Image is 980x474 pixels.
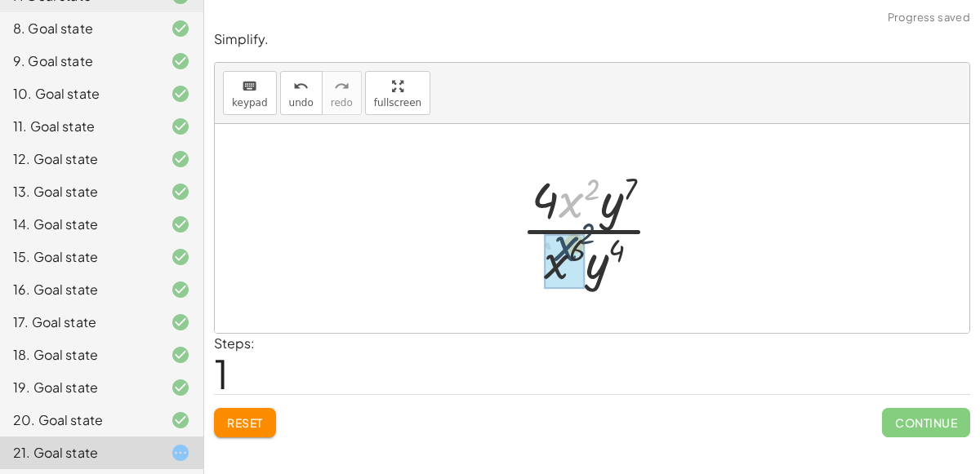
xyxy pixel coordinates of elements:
[171,443,190,463] i: Task started.
[171,182,190,202] i: Task finished and correct.
[13,84,145,104] div: 10. Goal state
[13,378,145,397] div: 19. Goal state
[374,97,421,109] span: fullscreen
[289,97,314,109] span: undo
[13,149,145,169] div: 12. Goal state
[331,97,353,109] span: redo
[171,215,190,234] i: Task finished and correct.
[171,149,190,169] i: Task finished and correct.
[171,84,190,104] i: Task finished and correct.
[13,443,145,463] div: 21. Goal state
[13,51,145,71] div: 9. Goal state
[214,334,255,352] label: Steps:
[293,77,309,96] i: undo
[232,97,268,109] span: keypad
[334,77,350,96] i: redo
[13,345,145,365] div: 18. Goal state
[171,410,190,430] i: Task finished and correct.
[214,408,276,437] button: Reset
[171,378,190,397] i: Task finished and correct.
[227,415,263,430] span: Reset
[13,247,145,267] div: 15. Goal state
[13,117,145,136] div: 11. Goal state
[280,71,323,115] button: undoundo
[13,215,145,234] div: 14. Goal state
[13,280,145,299] div: 16. Goal state
[223,71,277,115] button: keyboardkeypad
[365,71,430,115] button: fullscreen
[171,117,190,136] i: Task finished and correct.
[171,51,190,71] i: Task finished and correct.
[242,77,257,96] i: keyboard
[13,312,145,332] div: 17. Goal state
[13,19,145,38] div: 8. Goal state
[322,71,362,115] button: redoredo
[171,19,190,38] i: Task finished and correct.
[171,312,190,332] i: Task finished and correct.
[13,410,145,430] div: 20. Goal state
[171,247,190,267] i: Task finished and correct.
[13,182,145,202] div: 13. Goal state
[888,10,970,26] span: Progress saved
[214,30,970,49] p: Simplify.
[214,348,229,398] span: 1
[171,280,190,299] i: Task finished and correct.
[171,345,190,365] i: Task finished and correct.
